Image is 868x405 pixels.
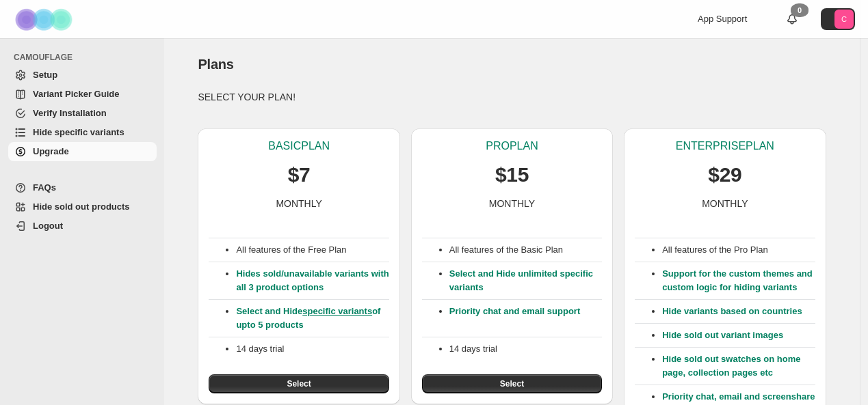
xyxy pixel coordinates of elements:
[785,12,799,26] a: 0
[302,306,372,316] a: specific variants
[449,267,602,294] p: Select and Hide unlimited specific variants
[33,146,69,156] span: Upgrade
[841,15,847,23] text: C
[662,329,815,342] p: Hide sold out variant images
[8,178,157,197] a: FAQs
[198,57,233,72] span: Plans
[834,10,854,29] span: Avatar with initials C
[676,139,774,153] p: ENTERPRISE PLAN
[14,52,157,63] span: CAMOUFLAGE
[449,342,602,356] p: 14 days trial
[33,108,107,118] span: Verify Installation
[33,201,130,212] span: Hide sold out products
[449,305,602,332] p: Priority chat and email support
[33,182,56,193] span: FAQs
[11,1,79,38] img: Camouflage
[662,243,815,257] p: All features of the Pro Plan
[8,197,157,217] a: Hide sold out products
[8,217,157,236] a: Logout
[287,378,311,389] span: Select
[236,243,389,257] p: All features of the Free Plan
[198,90,826,104] p: SELECT YOUR PLAN!
[698,14,747,24] span: App Support
[662,352,815,380] p: Hide sold out swatches on home page, collection pages etc
[791,3,808,17] div: 0
[422,374,602,393] button: Select
[8,66,157,85] a: Setup
[8,142,157,161] a: Upgrade
[702,197,748,210] p: MONTHLY
[236,267,389,294] p: Hides sold/unavailable variants with all 3 product options
[209,374,389,393] button: Select
[33,127,124,137] span: Hide specific variants
[33,70,57,80] span: Setup
[449,243,602,257] p: All features of the Basic Plan
[500,378,524,389] span: Select
[489,197,535,210] p: MONTHLY
[33,89,119,99] span: Variant Picker Guide
[276,197,321,210] p: MONTHLY
[8,85,157,104] a: Variant Picker Guide
[236,342,389,356] p: 14 days trial
[8,123,157,142] a: Hide specific variants
[268,139,330,153] p: BASIC PLAN
[821,8,855,30] button: Avatar with initials C
[236,305,389,332] p: Select and Hide of upto 5 products
[8,104,157,123] a: Verify Installation
[662,305,815,318] p: Hide variants based on countries
[708,161,741,188] p: $29
[486,139,538,153] p: PRO PLAN
[33,221,63,231] span: Logout
[662,267,815,294] p: Support for the custom themes and custom logic for hiding variants
[495,161,529,188] p: $15
[288,161,311,188] p: $7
